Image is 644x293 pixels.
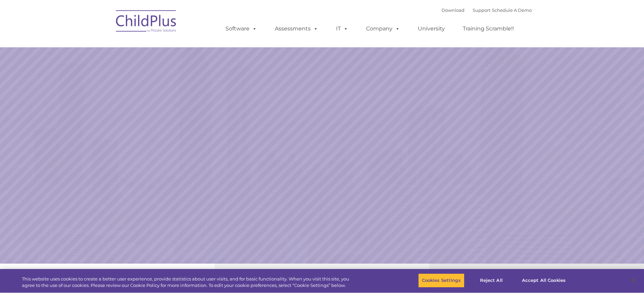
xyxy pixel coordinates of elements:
img: ChildPlus by Procare Solutions [113,5,180,39]
button: Accept All Cookies [518,273,569,288]
div: This website uses cookies to create a better user experience, provide statistics about user visit... [22,276,354,289]
a: University [411,22,452,35]
a: Download [442,7,464,13]
a: Assessments [268,22,325,35]
button: Cookies Settings [418,273,464,288]
a: Training Scramble!! [456,22,521,35]
button: Close [626,273,641,288]
a: Support [473,7,491,13]
font: | [442,7,532,13]
a: Learn More [438,192,545,220]
button: Reject All [470,273,512,288]
a: Company [359,22,407,35]
a: IT [329,22,355,35]
a: Schedule A Demo [492,7,532,13]
a: Software [219,22,264,35]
